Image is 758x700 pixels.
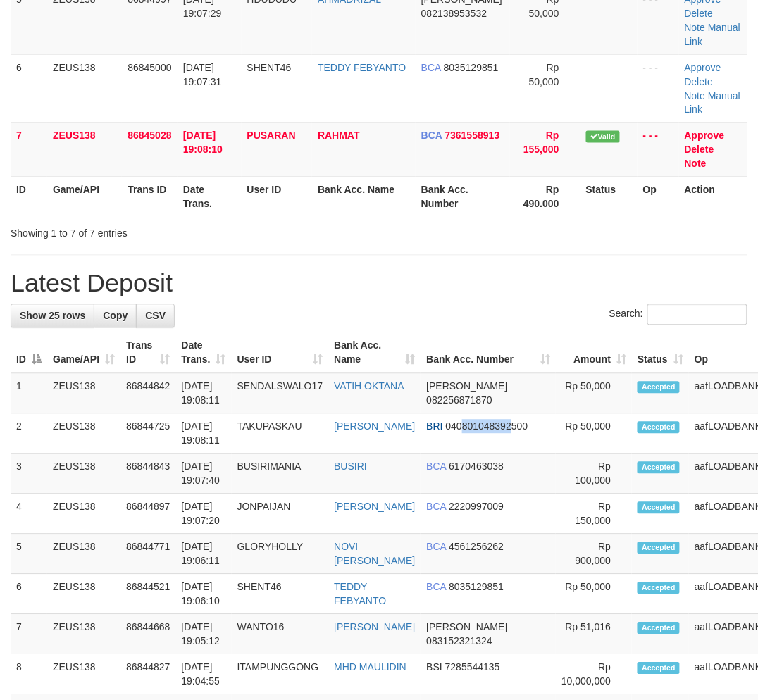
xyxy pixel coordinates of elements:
td: 86844827 [120,655,175,695]
a: Delete [685,76,713,87]
td: Rp 51,016 [556,615,632,655]
span: Copy 040801048392500 to clipboard [446,421,528,432]
span: Accepted [638,582,680,594]
span: BCA [426,542,446,553]
td: 86844668 [120,615,175,655]
a: CSV [136,304,175,328]
a: [PERSON_NAME] [334,421,415,432]
a: RAHMAT [318,130,360,142]
span: Accepted [638,542,680,554]
td: [DATE] 19:06:10 [175,575,231,615]
span: Copy [103,311,128,322]
th: ID [11,177,47,217]
span: Valid transaction [586,131,620,143]
th: Game/API [47,177,122,217]
span: [DATE] 19:07:31 [183,62,222,87]
span: BCA [421,62,441,73]
a: [PERSON_NAME] [334,622,415,633]
th: ID: activate to sort column descending [11,333,47,373]
td: ZEUS138 [47,54,122,123]
span: Copy 082256871870 to clipboard [426,395,492,406]
td: ZEUS138 [47,655,120,695]
th: Rp 490.000 [510,177,580,217]
td: 4 [11,494,47,535]
span: SHENT46 [247,62,292,73]
th: Status [580,177,638,217]
span: BCA [426,582,446,593]
span: BCA [421,130,442,142]
td: 6 [11,575,47,615]
td: [DATE] 19:08:11 [175,373,231,414]
th: Trans ID: activate to sort column ascending [120,333,175,373]
a: Approve [685,130,725,142]
span: Copy 082138953532 to clipboard [421,8,487,19]
a: TEDDY FEBYANTO [334,582,386,607]
td: GLORYHOLLY [232,535,329,575]
span: [DATE] 19:08:10 [183,130,223,156]
td: 6 [11,54,47,123]
td: [DATE] 19:06:11 [175,535,231,575]
a: Manual Link [685,22,740,47]
td: - - - [638,123,679,177]
td: 7 [11,123,47,177]
input: Search: [647,304,747,325]
span: Copy 4561256262 to clipboard [449,542,504,553]
a: VATIH OKTANA [334,381,404,392]
td: 86844843 [120,454,175,494]
td: 86844725 [120,414,175,454]
span: Accepted [638,462,680,474]
th: Trans ID [122,177,178,217]
th: Bank Acc. Number: activate to sort column ascending [421,333,556,373]
a: NOVI [PERSON_NAME] [334,542,415,567]
span: Accepted [638,422,680,434]
span: Accepted [638,663,680,675]
td: 86844842 [120,373,175,414]
h1: Latest Deposit [11,270,747,298]
span: Copy 6170463038 to clipboard [449,461,504,473]
td: 86844521 [120,575,175,615]
span: BSI [426,662,442,673]
td: [DATE] 19:07:20 [175,494,231,535]
td: ITAMPUNGGONG [232,655,329,695]
td: 3 [11,454,47,494]
td: 1 [11,373,47,414]
td: Rp 150,000 [556,494,632,535]
span: BRI [426,421,442,432]
span: Copy 8035129851 to clipboard [449,582,504,593]
a: Note [685,22,706,33]
span: BCA [426,501,446,513]
td: [DATE] 19:05:12 [175,615,231,655]
span: [PERSON_NAME] [426,622,507,633]
a: Delete [685,8,713,19]
td: WANTO16 [232,615,329,655]
a: Manual Link [685,90,740,115]
td: Rp 100,000 [556,454,632,494]
span: Accepted [638,502,680,514]
th: Date Trans.: activate to sort column ascending [175,333,231,373]
th: Bank Acc. Name: activate to sort column ascending [328,333,421,373]
th: Op [638,177,679,217]
td: 8 [11,655,47,695]
th: Game/API: activate to sort column ascending [47,333,120,373]
span: 86845000 [128,62,171,73]
a: BUSIRI [334,461,367,473]
td: ZEUS138 [47,575,120,615]
td: 86844897 [120,494,175,535]
span: Rp 50,000 [529,62,559,87]
td: [DATE] 19:07:40 [175,454,231,494]
div: Showing 1 to 7 of 7 entries [11,221,305,241]
span: 86845028 [128,130,171,142]
th: Action [679,177,747,217]
td: Rp 50,000 [556,575,632,615]
th: Amount: activate to sort column ascending [556,333,632,373]
td: Rp 50,000 [556,414,632,454]
td: ZEUS138 [47,414,120,454]
td: ZEUS138 [47,494,120,535]
a: TEDDY FEBYANTO [318,62,406,73]
span: Accepted [638,382,680,394]
span: BCA [426,461,446,473]
td: 86844771 [120,535,175,575]
td: Rp 900,000 [556,535,632,575]
td: - - - [638,54,679,123]
span: [PERSON_NAME] [426,381,507,392]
